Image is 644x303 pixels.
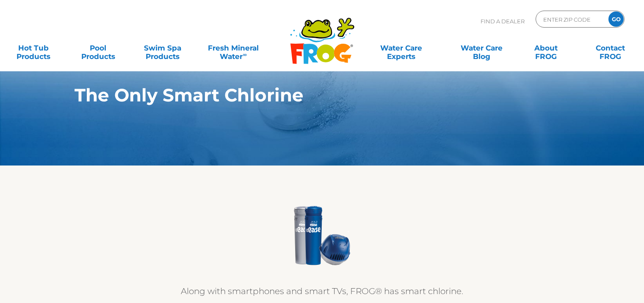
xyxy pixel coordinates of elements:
sup: ∞ [243,51,246,58]
a: Hot TubProducts [8,39,58,56]
img: @ease & Inline [290,204,354,267]
a: Water CareBlog [456,39,506,56]
a: Swim SpaProducts [138,39,188,56]
input: GO [608,11,624,27]
a: PoolProducts [73,39,123,56]
a: AboutFROG [521,39,571,56]
h1: The Only Smart Chlorine [75,85,531,105]
a: Water CareExperts [360,39,442,56]
input: Zip Code Form [542,13,600,25]
p: Along with smartphones and smart TVs, FROG® has smart chlorine. [149,284,496,298]
p: Find A Dealer [481,11,525,32]
a: Fresh MineralWater∞ [202,39,265,56]
a: ContactFROG [586,39,636,56]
